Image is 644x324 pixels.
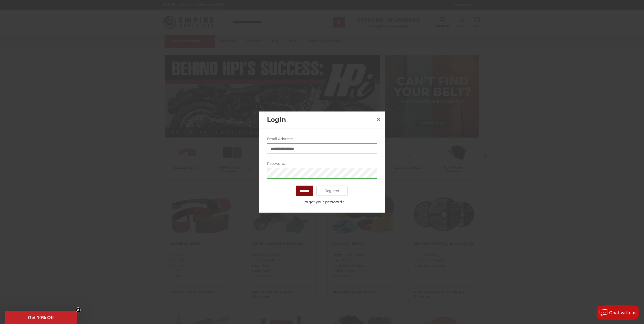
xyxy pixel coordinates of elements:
a: Close [374,115,383,123]
button: Chat with us [597,305,639,320]
button: Close teaser [76,307,81,312]
a: Forgot your password? [270,199,377,205]
span: Chat with us [609,310,636,315]
label: Email Address: [267,136,377,142]
span: × [376,114,381,124]
h2: Login [267,115,374,125]
label: Password: [267,161,377,166]
div: Get 10% OffClose teaser [5,311,77,324]
a: Register [316,186,348,196]
span: Get 10% Off [28,315,54,320]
